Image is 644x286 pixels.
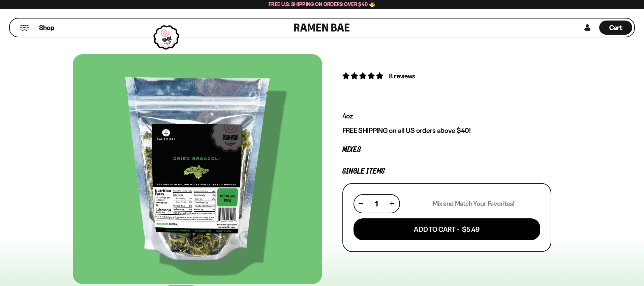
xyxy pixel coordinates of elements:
[39,21,54,35] a: Shop
[599,19,632,37] div: Cart
[342,112,551,120] p: 4oz
[342,72,385,80] span: 4.75 stars
[389,72,415,80] span: 8 reviews
[433,200,515,208] p: Mix and Match Your Favorites!
[342,126,551,135] p: FREE SHIPPING on all US orders above $40!
[39,23,54,32] span: Shop
[354,218,540,240] button: Add To Cart - $5.49
[342,147,551,153] p: Mixes
[269,1,375,7] span: Free U.S. Shipping on Orders over $40 🍜
[609,24,622,32] span: Cart
[342,168,551,175] p: Single Items
[20,25,29,31] button: Mobile Menu Trigger
[375,200,378,208] span: 1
